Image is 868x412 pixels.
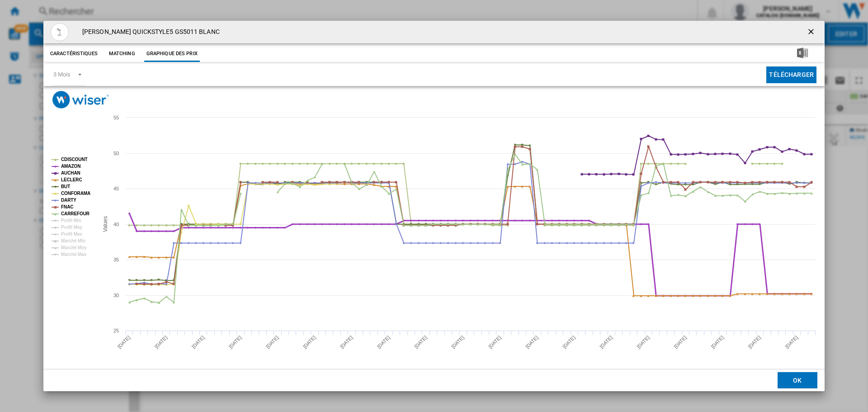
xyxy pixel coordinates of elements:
[191,335,206,350] tspan: [DATE]
[154,335,169,350] tspan: [DATE]
[102,46,142,62] button: Matching
[302,335,317,350] tspan: [DATE]
[61,191,90,196] tspan: CONFORAMA
[144,46,200,62] button: Graphique des prix
[450,335,465,350] tspan: [DATE]
[113,257,119,262] tspan: 35
[61,170,80,175] tspan: AUCHAN
[673,335,688,350] tspan: [DATE]
[61,225,83,230] tspan: Profil Moy
[339,335,354,350] tspan: [DATE]
[102,216,108,232] tspan: Values
[113,186,119,191] tspan: 45
[51,23,69,41] img: 5f3a3eb521bb441599697d374384fbf7_image.jpg
[61,157,88,162] tspan: CDISCOUNT
[797,47,808,58] img: excel-24x24.png
[113,151,119,156] tspan: 50
[61,211,90,216] tspan: CARREFOUR
[113,222,119,227] tspan: 40
[487,335,502,350] tspan: [DATE]
[766,66,816,83] button: Télécharger
[376,335,391,350] tspan: [DATE]
[117,335,132,350] tspan: [DATE]
[52,91,109,109] img: logo_wiser_300x94.png
[61,245,87,250] tspan: Marché Moy
[636,335,651,350] tspan: [DATE]
[778,372,817,388] button: OK
[43,21,825,392] md-dialog: Product popup
[783,46,822,62] button: Télécharger au format Excel
[710,335,725,350] tspan: [DATE]
[61,218,81,223] tspan: Profil Min
[61,252,87,257] tspan: Marché Max
[48,46,100,62] button: Caractéristiques
[807,27,817,38] ng-md-icon: getI18NText('BUTTONS.CLOSE_DIALOG')
[61,198,76,203] tspan: DARTY
[61,232,82,237] tspan: Profil Max
[561,335,576,350] tspan: [DATE]
[113,328,119,333] tspan: 25
[78,28,220,37] h4: [PERSON_NAME] QUICKSTYLE5 GS5011 BLANC
[53,71,70,78] div: 3 Mois
[113,293,119,298] tspan: 30
[265,335,280,350] tspan: [DATE]
[413,335,428,350] tspan: [DATE]
[61,164,80,169] tspan: AMAZON
[228,335,243,350] tspan: [DATE]
[524,335,539,350] tspan: [DATE]
[599,335,613,350] tspan: [DATE]
[61,204,73,209] tspan: FNAC
[113,115,119,120] tspan: 55
[61,177,82,182] tspan: LECLERC
[803,23,821,41] button: getI18NText('BUTTONS.CLOSE_DIALOG')
[61,184,70,189] tspan: BUT
[61,238,85,243] tspan: Marché Min
[784,335,799,350] tspan: [DATE]
[747,335,762,350] tspan: [DATE]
